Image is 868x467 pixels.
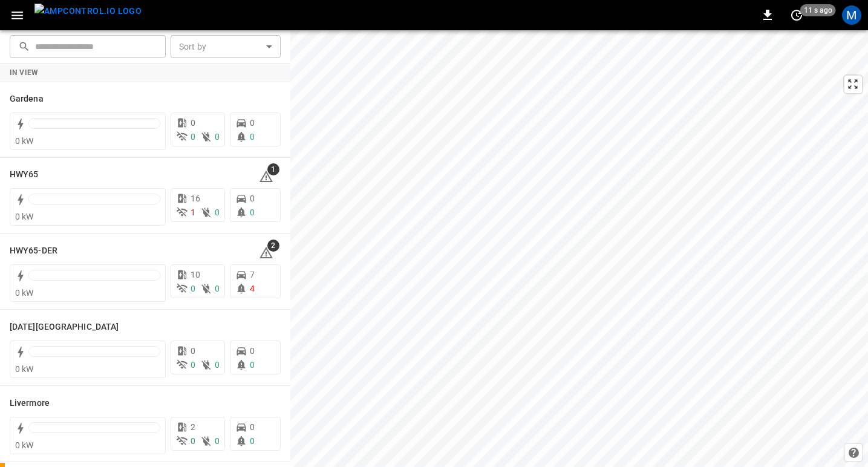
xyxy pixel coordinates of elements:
[15,440,34,450] span: 0 kW
[267,163,279,175] span: 1
[15,364,34,374] span: 0 kW
[15,212,34,221] span: 0 kW
[250,132,255,142] span: 0
[215,132,220,142] span: 0
[250,360,255,370] span: 0
[191,194,200,203] span: 16
[10,68,39,77] strong: In View
[191,284,195,293] span: 0
[10,168,39,181] h6: HWY65
[250,118,255,128] span: 0
[191,346,195,356] span: 0
[10,397,50,410] h6: Livermore
[10,93,44,106] h6: Gardena
[250,436,255,446] span: 0
[250,207,255,217] span: 0
[215,360,220,370] span: 0
[250,346,255,356] span: 0
[191,132,195,142] span: 0
[250,284,255,293] span: 4
[215,284,220,293] span: 0
[787,5,806,25] button: set refresh interval
[250,194,255,203] span: 0
[34,4,142,19] img: ampcontrol.io logo
[250,270,255,279] span: 7
[215,436,220,446] span: 0
[800,4,836,16] span: 11 s ago
[10,244,57,258] h6: HWY65-DER
[15,136,34,146] span: 0 kW
[191,270,200,279] span: 10
[191,207,195,217] span: 1
[290,30,868,467] canvas: Map
[215,207,220,217] span: 0
[842,5,861,25] div: profile-icon
[191,422,195,432] span: 2
[191,118,195,128] span: 0
[267,240,279,252] span: 2
[10,321,119,334] h6: Karma Center
[250,422,255,432] span: 0
[191,360,195,370] span: 0
[191,436,195,446] span: 0
[15,288,34,298] span: 0 kW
